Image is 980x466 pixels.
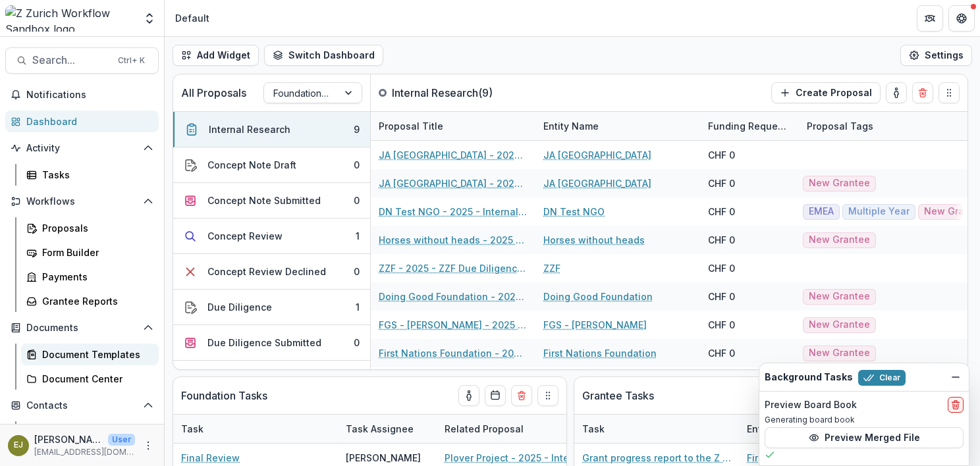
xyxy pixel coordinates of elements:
[264,45,383,66] button: Switch Dashboard
[511,385,532,406] button: Delete card
[32,54,110,66] span: Search...
[848,206,910,217] span: Multiple Year
[535,112,700,140] div: Entity Name
[175,11,209,25] div: Default
[747,451,860,465] a: First Nations Foundation
[708,290,735,303] div: CHF 0
[14,441,23,450] div: Emelie Jutblad
[5,395,159,416] button: Open Contacts
[5,138,159,159] button: Open Activity
[173,325,370,361] button: Due Diligence Submitted0
[173,219,370,254] button: Concept Review1
[354,265,360,278] div: 0
[173,112,370,147] button: Internal Research9
[708,148,735,162] div: CHF 0
[765,427,964,448] button: Preview Merged File
[5,191,159,212] button: Open Workflows
[537,385,558,406] button: Drag
[948,5,975,32] button: Get Help
[207,194,321,207] div: Concept Note Submitted
[939,82,960,103] button: Drag
[354,158,360,172] div: 0
[354,336,360,349] div: 0
[379,205,528,219] a: DN Test NGO - 2025 - Internal Research Form
[173,415,338,443] div: Task
[21,217,159,239] a: Proposals
[42,294,148,308] div: Grantee Reports
[543,205,605,219] a: DN Test NGO
[21,164,159,186] a: Tasks
[485,385,506,406] button: Calendar
[173,422,211,436] div: Task
[209,122,290,136] div: Internal Research
[34,432,103,446] p: [PERSON_NAME]
[458,385,479,406] button: toggle-assigned-to-me
[42,221,148,235] div: Proposals
[543,318,647,332] a: FGS - [PERSON_NAME]
[582,388,654,403] p: Grantee Tasks
[809,178,870,189] span: New Grantee
[700,112,799,140] div: Funding Requested
[26,115,148,128] div: Dashboard
[181,451,240,465] a: Final Review
[574,415,739,443] div: Task
[900,45,972,66] button: Settings
[26,196,138,207] span: Workflows
[739,422,780,436] div: Entity
[543,261,560,275] a: ZZF
[5,5,135,32] img: Z Zurich Workflow Sandbox logo
[379,318,528,332] a: FGS - [PERSON_NAME] - 2025 - New Grant Application
[338,422,422,436] div: Task Assignee
[207,300,272,314] div: Due Diligence
[809,206,834,217] span: EMEA
[5,111,159,132] a: Dashboard
[42,168,148,182] div: Tasks
[543,176,651,190] a: JA [GEOGRAPHIC_DATA]
[809,319,870,330] span: New Grantee
[948,397,964,413] button: delete
[437,415,601,443] div: Related Proposal
[445,451,593,465] a: Plover Project - 2025 - Internal Research Form
[207,265,326,278] div: Concept Review Declined
[108,434,135,446] p: User
[708,176,735,190] div: CHF 0
[809,291,870,302] span: New Grantee
[765,414,964,426] p: Generating board book
[140,5,159,32] button: Open entity switcher
[21,242,159,263] a: Form Builder
[21,266,159,288] a: Payments
[371,112,535,140] div: Proposal Title
[5,47,159,74] button: Search...
[354,194,360,207] div: 0
[42,372,148,386] div: Document Center
[115,53,148,68] div: Ctrl + K
[582,451,731,465] a: Grant progress report to the Z Zurich Foundation_
[5,84,159,105] button: Notifications
[26,90,153,101] span: Notifications
[379,346,528,360] a: First Nations Foundation - 2025 - New Grant Application
[700,119,799,133] div: Funding Requested
[21,344,159,365] a: Document Templates
[708,318,735,332] div: CHF 0
[379,148,528,162] a: JA [GEOGRAPHIC_DATA] - 2025 - Renewal Grant Application
[21,368,159,390] a: Document Center
[535,119,607,133] div: Entity Name
[26,400,138,411] span: Contacts
[771,82,881,103] button: Create Proposal
[34,446,135,458] p: [EMAIL_ADDRESS][DOMAIN_NAME]
[207,158,296,172] div: Concept Note Draft
[392,85,493,101] p: Internal Research ( 9 )
[338,415,437,443] div: Task Assignee
[809,234,870,246] span: New Grantee
[809,348,870,359] span: New Grantee
[765,372,853,383] h2: Background Tasks
[574,422,612,436] div: Task
[799,112,964,140] div: Proposal Tags
[173,45,259,66] button: Add Widget
[379,176,528,190] a: JA [GEOGRAPHIC_DATA] - 2025 - New Grant Application
[26,323,138,334] span: Documents
[739,415,904,443] div: Entity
